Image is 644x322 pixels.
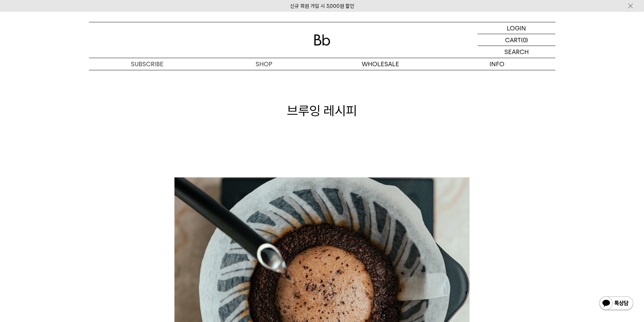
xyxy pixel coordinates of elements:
[521,34,528,46] p: (0)
[89,58,206,70] a: SUBSCRIBE
[206,58,322,70] a: SHOP
[504,46,529,58] p: SEARCH
[599,296,634,312] img: 카카오톡 채널 1:1 채팅 버튼
[505,34,521,46] p: CART
[478,34,555,46] a: CART (0)
[314,34,330,46] img: 로고
[290,3,354,9] a: 신규 회원 가입 시 3,000원 할인
[322,58,439,70] p: WHOLESALE
[478,22,555,34] a: LOGIN
[507,22,526,34] p: LOGIN
[89,102,555,120] h1: 브루잉 레시피
[439,58,555,70] p: INFO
